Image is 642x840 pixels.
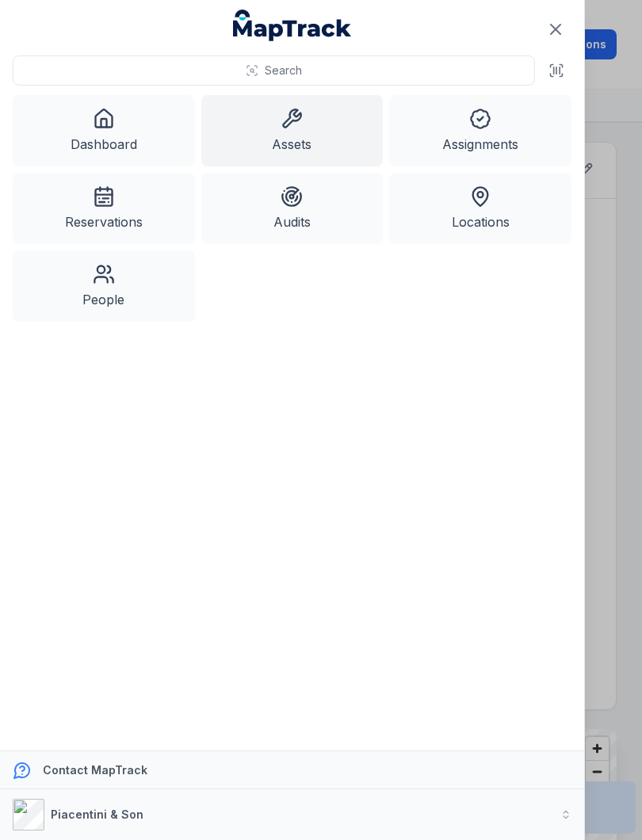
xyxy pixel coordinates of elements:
[389,173,571,244] a: Locations
[13,55,535,86] button: Search
[13,173,195,244] a: Reservations
[43,763,147,777] strong: Contact MapTrack
[201,173,384,244] a: Audits
[389,95,571,166] a: Assignments
[201,95,384,166] a: Assets
[13,95,195,166] a: Dashboard
[51,808,143,821] strong: Piacentini & Son
[539,13,572,46] button: Close navigation
[233,10,352,41] a: MapTrack
[265,63,302,78] span: Search
[13,250,195,322] a: People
